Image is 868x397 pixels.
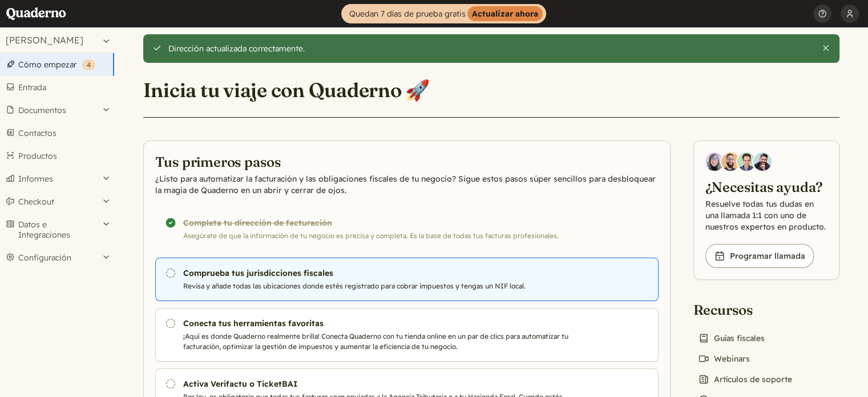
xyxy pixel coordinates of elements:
h3: Conecta tus herramientas favoritas [183,318,572,329]
p: ¿Listo para automatizar la facturación y las obligaciones fiscales de tu negocio? Sigue estos pas... [155,173,659,196]
img: Javier Rubio, DevRel at Quaderno [753,153,772,171]
p: Resuelve todas tus dudas en una llamada 1:1 con uno de nuestros expertos en producto. [705,198,827,232]
a: Guías fiscales [693,330,769,346]
p: ¡Aquí es donde Quaderno realmente brilla! Conecta Quaderno con tu tienda online en un par de clic... [183,331,572,352]
img: Jairo Fumero, Account Executive at Quaderno [721,153,740,171]
img: Diana Carrasco, Account Executive at Quaderno [705,153,724,171]
a: Programar llamada [705,244,814,268]
strong: Actualizar ahora [467,6,543,21]
span: 4 [87,61,91,69]
a: Comprueba tus jurisdicciones fiscales Revisa y añade todas las ubicaciones donde estés registrado... [155,258,659,301]
h1: Inicia tu viaje con Quaderno 🚀 [143,78,430,103]
h2: Tus primeros pasos [155,153,659,171]
p: Revisa y añade todas las ubicaciones donde estés registrado para cobrar impuestos y tengas un NIF... [183,281,572,291]
img: Ivo Oltmans, Business Developer at Quaderno [737,153,756,171]
div: Dirección actualizada correctamente. [168,43,813,54]
a: Quedan 7 días de prueba gratisActualizar ahora [341,4,546,23]
a: Conecta tus herramientas favoritas ¡Aquí es donde Quaderno realmente brilla! Conecta Quaderno con... [155,308,659,362]
h3: Comprueba tus jurisdicciones fiscales [183,267,572,279]
h2: Recursos [693,300,800,319]
button: Cierra esta alerta [821,43,830,53]
h2: ¿Necesitas ayuda? [705,178,827,196]
a: Artículos de soporte [693,371,797,387]
a: Webinars [693,351,754,367]
h3: Activa Verifactu o TicketBAI [183,378,572,390]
